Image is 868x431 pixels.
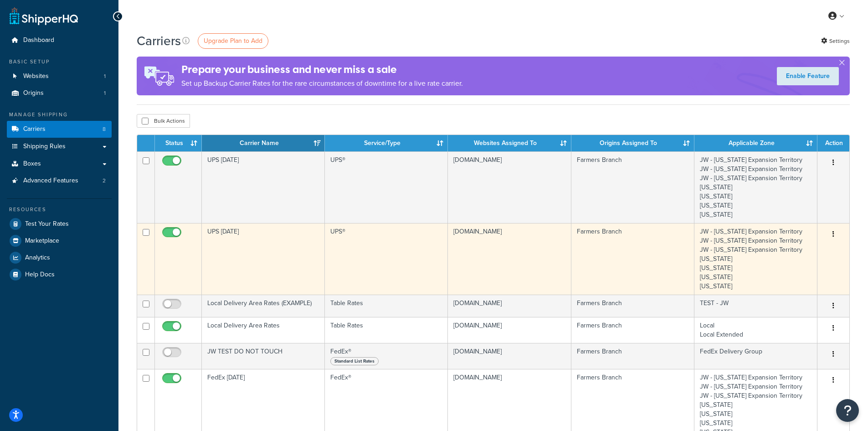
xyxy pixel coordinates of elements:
td: Farmers Branch [571,223,694,295]
th: Applicable Zone: activate to sort column ascending [694,135,817,151]
button: Open Resource Center [836,399,859,422]
span: Test Your Rates [25,220,69,228]
td: [DOMAIN_NAME] [448,317,571,343]
span: Origins [23,89,44,97]
th: Carrier Name: activate to sort column ascending [202,135,325,151]
span: 2 [103,177,106,185]
td: Farmers Branch [571,317,694,343]
div: Manage Shipping [7,111,112,119]
li: Websites [7,68,112,85]
td: UPS® [325,151,448,223]
span: Carriers [23,125,46,133]
a: Analytics [7,249,112,266]
a: Test Your Rates [7,216,112,232]
td: Farmers Branch [571,295,694,317]
th: Origins Assigned To: activate to sort column ascending [571,135,694,151]
a: Dashboard [7,32,112,49]
td: Local Delivery Area Rates [202,317,325,343]
a: Websites 1 [7,68,112,85]
span: 1 [104,73,106,80]
a: Advanced Features 2 [7,172,112,189]
span: Analytics [25,254,50,262]
td: JW - [US_STATE] Expansion Territory JW - [US_STATE] Expansion Territory JW - [US_STATE] Expansion... [694,223,817,295]
a: Help Docs [7,266,112,283]
td: JW TEST DO NOT TOUCH [202,343,325,369]
span: Dashboard [23,36,54,44]
td: [DOMAIN_NAME] [448,295,571,317]
span: Marketplace [25,237,59,245]
td: [DOMAIN_NAME] [448,223,571,295]
a: Shipping Rules [7,138,112,155]
span: Upgrade Plan to Add [204,36,262,46]
li: Carriers [7,121,112,138]
a: Upgrade Plan to Add [198,33,268,49]
button: Bulk Actions [137,114,190,128]
div: Resources [7,206,112,213]
td: UPS [DATE] [202,151,325,223]
td: UPS [DATE] [202,223,325,295]
img: ad-rules-rateshop-fe6ec290ccb7230408bd80ed9643f0289d75e0ffd9eb532fc0e269fcd187b520.png [137,57,181,95]
span: Boxes [23,160,41,168]
td: TEST - JW [694,295,817,317]
td: FedEx Delivery Group [694,343,817,369]
td: Table Rates [325,317,448,343]
td: FedEx® [325,343,448,369]
a: Marketplace [7,233,112,249]
td: Local Local Extended [694,317,817,343]
a: Origins 1 [7,85,112,102]
th: Action [817,135,849,151]
span: Advanced Features [23,177,78,185]
li: Origins [7,85,112,102]
span: 8 [103,125,106,133]
td: UPS® [325,223,448,295]
span: Shipping Rules [23,143,66,151]
span: Websites [23,73,49,80]
td: Local Delivery Area Rates (EXAMPLE) [202,295,325,317]
div: Basic Setup [7,58,112,66]
a: ShipperHQ Home [10,7,78,25]
th: Status: activate to sort column ascending [155,135,202,151]
td: [DOMAIN_NAME] [448,151,571,223]
th: Websites Assigned To: activate to sort column ascending [448,135,571,151]
span: Help Docs [25,271,55,279]
td: Farmers Branch [571,151,694,223]
p: Set up Backup Carrier Rates for the rare circumstances of downtime for a live rate carrier. [181,77,463,90]
li: Advanced Features [7,172,112,189]
h4: Prepare your business and never miss a sale [181,62,463,77]
th: Service/Type: activate to sort column ascending [325,135,448,151]
span: 1 [104,89,106,97]
a: Enable Feature [777,67,839,85]
a: Boxes [7,156,112,172]
h1: Carriers [137,32,181,50]
a: Settings [821,35,850,47]
td: [DOMAIN_NAME] [448,343,571,369]
span: Standard List Rates [330,357,379,365]
td: Farmers Branch [571,343,694,369]
td: Table Rates [325,295,448,317]
td: JW - [US_STATE] Expansion Territory JW - [US_STATE] Expansion Territory JW - [US_STATE] Expansion... [694,151,817,223]
a: Carriers 8 [7,121,112,138]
